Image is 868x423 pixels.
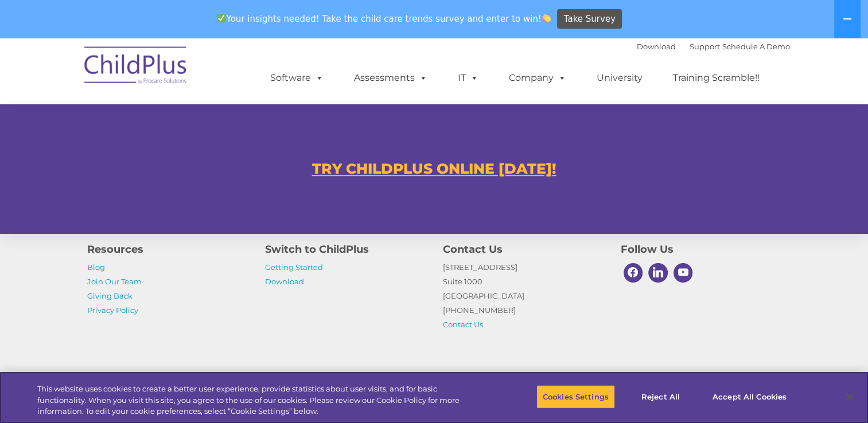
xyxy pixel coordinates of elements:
button: Accept All Cookies [706,385,793,409]
a: Software [259,66,335,89]
a: Privacy Policy [87,305,138,315]
h4: Contact Us [443,241,604,257]
a: Support [690,42,720,51]
span: Your insights needed! Take the child care trends survey and enter to win! [212,7,556,30]
a: Youtube [671,260,696,285]
a: Facebook [621,260,646,285]
a: IT [446,66,490,89]
h4: Switch to ChildPlus [265,241,426,257]
img: 👏 [542,14,551,22]
button: Close [837,384,862,409]
span: Take Survey [564,9,616,29]
div: This website uses cookies to create a better user experience, provide statistics about user visit... [37,383,477,417]
button: Reject All [625,385,696,409]
img: ✅ [217,14,225,22]
font: | [637,42,790,51]
a: Download [637,42,676,51]
a: Download [265,277,304,286]
a: University [585,66,654,89]
a: Company [497,66,578,89]
a: Assessments [342,66,439,89]
a: Getting Started [265,263,323,272]
a: Join Our Team [87,277,142,286]
a: Giving Back [87,291,133,300]
a: TRY CHILDPLUS ONLINE [DATE]! [312,160,556,177]
p: [STREET_ADDRESS] Suite 1000 [GEOGRAPHIC_DATA] [PHONE_NUMBER] [443,260,604,332]
img: ChildPlus by Procare Solutions [79,38,193,96]
a: Contact Us [443,320,483,329]
h4: Resources [87,241,248,257]
a: Schedule A Demo [722,42,790,51]
button: Cookies Settings [536,385,615,409]
a: Blog [87,263,105,272]
h4: Follow Us [621,241,781,257]
a: Training Scramble!! [661,66,771,89]
a: Take Survey [557,9,622,29]
a: Linkedin [645,260,671,285]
